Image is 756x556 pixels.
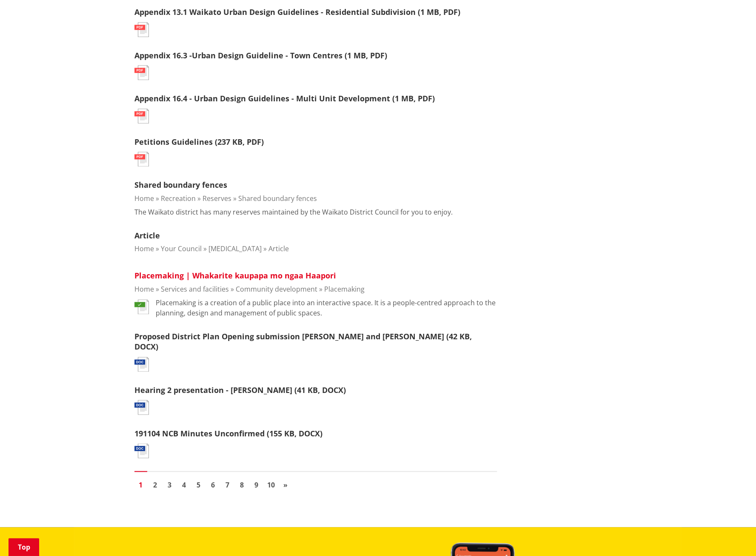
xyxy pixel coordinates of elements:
img: document-doc.svg [134,400,149,415]
a: Placemaking [324,284,365,294]
p: The Waikato district has many reserves maintained by the Waikato District Council for you to enjoy. [134,207,453,217]
a: Go to page 2 [149,478,162,491]
span: » [283,480,288,489]
img: document-pdf.svg [134,22,149,37]
a: Home [134,244,154,253]
a: Appendix 16.4 - Urban Design Guidelines - Multi Unit Development (1 MB, PDF) [134,93,435,103]
a: Recreation [161,194,196,203]
a: Your Council [161,244,202,253]
a: Reserves [203,194,231,203]
a: Proposed District Plan Opening submission [PERSON_NAME] and [PERSON_NAME] (42 KB, DOCX) [134,331,472,352]
a: Go to page 3 [163,478,176,491]
p: Placemaking is a creation of a public place into an interactive space. It is a people-centred app... [156,298,497,318]
a: Article [134,230,160,241]
a: Hearing 2 presentation - [PERSON_NAME] (41 KB, DOCX) [134,385,346,395]
a: Shared boundary fences [134,180,227,190]
a: Top [9,538,39,556]
a: Go to page 4 [178,478,191,491]
a: 191104 NCB Minutes Unconfirmed (155 KB, DOCX) [134,428,322,438]
a: Shared boundary fences [238,194,317,203]
a: Community development [236,284,317,294]
a: Placemaking | Whakarite kaupapa mo ngaa Haapori [134,270,336,281]
a: Go to page 6 [207,478,220,491]
a: Home [134,284,154,294]
img: document-form.svg [134,299,149,314]
a: Go to page 10 [265,478,277,491]
img: document-pdf.svg [134,152,149,166]
a: [MEDICAL_DATA] [208,244,262,253]
iframe: Messenger Launcher [717,520,747,551]
a: Appendix 13.1 Waikato Urban Design Guidelines - Residential Subdivision (1 MB, PDF) [134,7,460,17]
a: Go to page 8 [236,478,248,491]
a: Appendix 16.3 -Urban Design Guideline - Town Centres (1 MB, PDF) [134,50,387,60]
a: Services and facilities [161,284,229,294]
a: Article [268,244,289,253]
img: document-pdf.svg [134,109,149,123]
a: Go to next page [279,478,292,491]
nav: Pagination [134,471,497,493]
a: Go to page 5 [192,478,205,491]
img: document-doc.svg [134,357,149,372]
a: Go to page 7 [221,478,234,491]
a: Home [134,194,154,203]
img: document-pdf.svg [134,65,149,80]
a: Petitions Guidelines (237 KB, PDF) [134,137,264,147]
a: Page 1 [134,478,147,491]
a: Go to page 9 [250,478,263,491]
img: document-doc.svg [134,443,149,458]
